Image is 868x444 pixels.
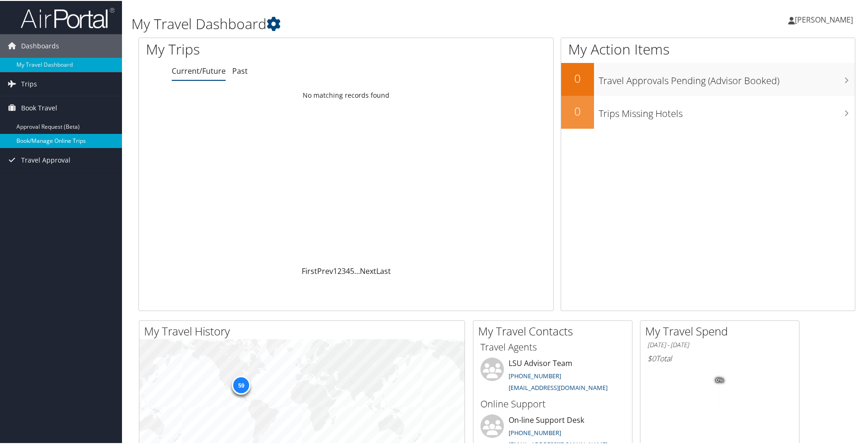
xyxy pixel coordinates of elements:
[21,148,70,171] span: Travel Approval
[376,265,391,275] a: Last
[350,265,354,275] a: 5
[647,340,792,349] h6: [DATE] - [DATE]
[561,70,594,86] h2: 0
[509,382,608,391] a: [EMAIL_ADDRESS][DOMAIN_NAME]
[480,397,625,410] h3: Online Support
[333,265,337,275] a: 1
[647,352,792,363] h6: Total
[146,39,373,58] h1: My Trips
[480,340,625,353] h3: Travel Agents
[302,265,317,275] a: First
[317,265,333,275] a: Prev
[346,265,350,275] a: 4
[172,65,226,75] a: Current/Future
[342,265,346,275] a: 3
[21,95,57,119] span: Book Travel
[337,265,342,275] a: 2
[599,69,855,86] h3: Travel Approvals Pending (Advisor Booked)
[360,265,376,275] a: Next
[647,352,656,363] span: $0
[232,375,251,394] div: 59
[509,428,561,436] a: [PHONE_NUMBER]
[795,14,853,24] span: [PERSON_NAME]
[599,101,855,119] h3: Trips Missing Hotels
[131,13,619,33] h1: My Travel Dashboard
[21,71,37,95] span: Trips
[645,322,799,338] h2: My Travel Spend
[561,95,855,128] a: 0Trips Missing Hotels
[561,102,594,118] h2: 0
[716,377,723,382] tspan: 0%
[788,5,862,33] a: [PERSON_NAME]
[354,265,360,275] span: …
[476,357,630,395] li: LSU Advisor Team
[232,65,248,75] a: Past
[561,39,855,58] h1: My Action Items
[21,33,59,57] span: Dashboards
[561,62,855,95] a: 0Travel Approvals Pending (Advisor Booked)
[21,6,114,28] img: airportal-logo.png
[139,86,553,103] td: No matching records found
[509,371,561,379] a: [PHONE_NUMBER]
[478,322,632,338] h2: My Travel Contacts
[144,322,464,338] h2: My Travel History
